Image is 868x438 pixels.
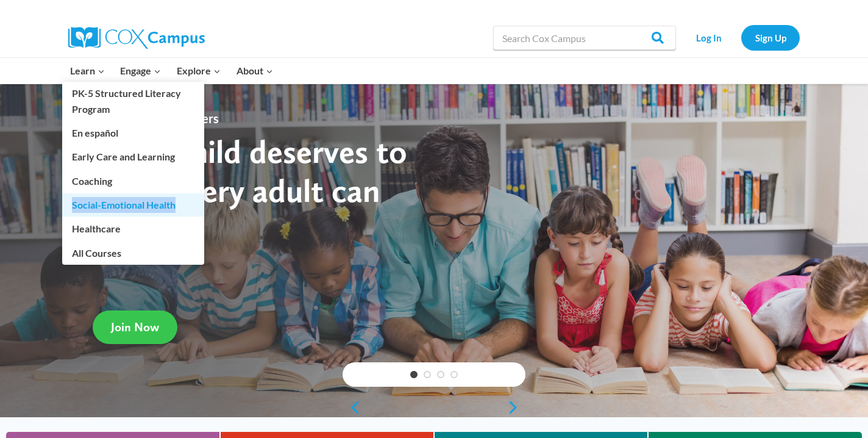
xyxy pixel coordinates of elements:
[169,58,229,84] button: Child menu of Explore
[507,400,525,415] a: next
[682,25,800,50] nav: Secondary Navigation
[62,58,280,84] nav: Primary Navigation
[62,121,204,145] a: En español
[682,25,735,50] a: Log In
[437,371,444,378] a: 3
[111,320,159,334] span: Join Now
[93,311,177,344] a: Join Now
[424,371,431,378] a: 2
[410,371,418,378] a: 1
[62,58,113,84] button: Child menu of Learn
[62,193,204,217] a: Social-Emotional Health
[62,145,204,168] a: Early Care and Learning
[113,58,169,84] button: Child menu of Engage
[343,400,361,415] a: previous
[450,371,458,378] a: 4
[343,395,525,420] div: content slider buttons
[229,58,281,84] button: Child menu of About
[741,25,800,50] a: Sign Up
[62,169,204,192] a: Coaching
[62,217,204,240] a: Healthcare
[93,132,407,248] strong: Every child deserves to read. Every adult can help.
[62,82,204,121] a: PK-5 Structured Literacy Program
[68,27,205,49] img: Cox Campus
[493,26,676,50] input: Search Cox Campus
[62,241,204,264] a: All Courses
